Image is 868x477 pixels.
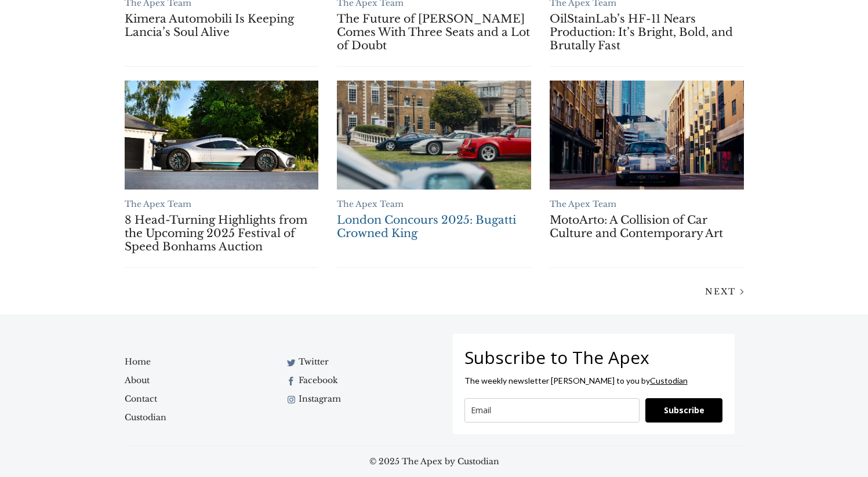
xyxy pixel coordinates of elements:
[550,199,616,209] a: The Apex Team
[284,352,425,371] a: Twitter
[125,199,191,209] a: The Apex Team
[550,12,744,52] a: OilStainLab’s HF-11 Nears Production: It’s Bright, Bold, and Brutally Fast
[464,345,723,369] h4: Subscribe to The Apex
[284,389,425,408] a: Instagram
[125,408,266,427] a: Custodian
[125,81,319,190] a: 8 Head-Turning Highlights from the Upcoming 2025 Festival of Speed Bonhams Auction
[125,389,256,408] a: Contact
[550,81,744,190] a: MotoArto: A Collision of Car Culture and Contemporary Art
[337,213,531,240] a: London Concours 2025: Bugatti Crowned King
[464,398,640,423] input: Email
[284,371,425,389] a: Facebook
[125,352,256,371] a: Home
[125,213,319,253] a: 8 Head-Turning Highlights from the Upcoming 2025 Festival of Speed Bonhams Auction
[337,12,531,52] a: The Future of [PERSON_NAME] Comes With Three Seats and a Lot of Doubt
[650,376,688,385] a: Custodian
[125,455,744,468] span: © 2025 The Apex by Custodian
[125,371,256,389] a: About
[696,285,744,297] a: Next
[337,199,404,209] a: The Apex Team
[464,375,723,387] p: The weekly newsletter [PERSON_NAME] to you by
[550,213,744,240] a: MotoArto: A Collision of Car Culture and Contemporary Art
[125,12,319,39] a: Kimera Automobili Is Keeping Lancia’s Soul Alive
[705,286,736,297] span: Next
[645,398,723,423] button: Subscribe
[337,81,531,190] a: London Concours 2025: Bugatti Crowned King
